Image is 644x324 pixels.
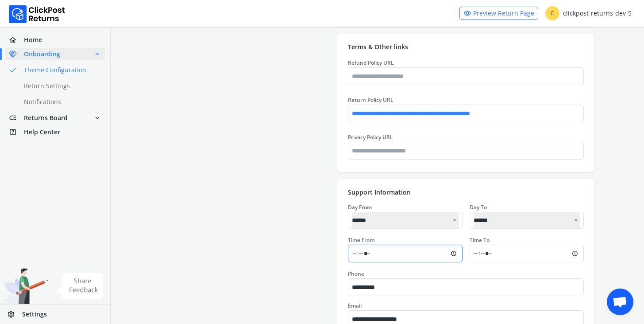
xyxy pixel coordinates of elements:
[7,308,22,320] span: settings
[5,80,116,92] a: Return Settings
[545,6,559,20] span: C
[9,34,24,46] span: home
[24,128,60,137] span: Help Center
[93,48,101,60] span: expand_less
[9,48,24,60] span: handshake
[5,34,105,46] a: homeHome
[470,204,584,211] div: Day To
[463,7,471,20] span: visibility
[9,5,65,23] img: Logo
[545,6,632,20] div: clickpost-returns-dev-5
[348,96,393,104] label: Return Policy URL
[348,188,584,197] p: Support Information
[348,204,462,211] div: Day From
[24,35,42,44] span: Home
[9,64,17,76] span: done
[348,133,393,141] label: Privacy Policy URL
[9,112,24,124] span: low_priority
[348,302,362,309] label: Email
[348,59,394,66] label: Refund Policy URL
[5,96,116,108] a: Notifications
[9,126,24,138] span: help_center
[24,50,60,59] span: Onboarding
[607,289,633,315] div: Open chat
[5,126,105,138] a: help_centerHelp Center
[55,273,104,299] img: share feedback
[348,270,364,277] label: Phone
[93,112,101,124] span: expand_more
[22,310,47,319] span: Settings
[5,64,116,76] a: doneTheme Configuration
[348,43,584,51] p: Terms & Other links
[24,113,68,122] span: Returns Board
[348,236,374,244] label: Time From
[470,236,490,244] label: Time To
[459,7,538,20] a: visibilityPreview Return Page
